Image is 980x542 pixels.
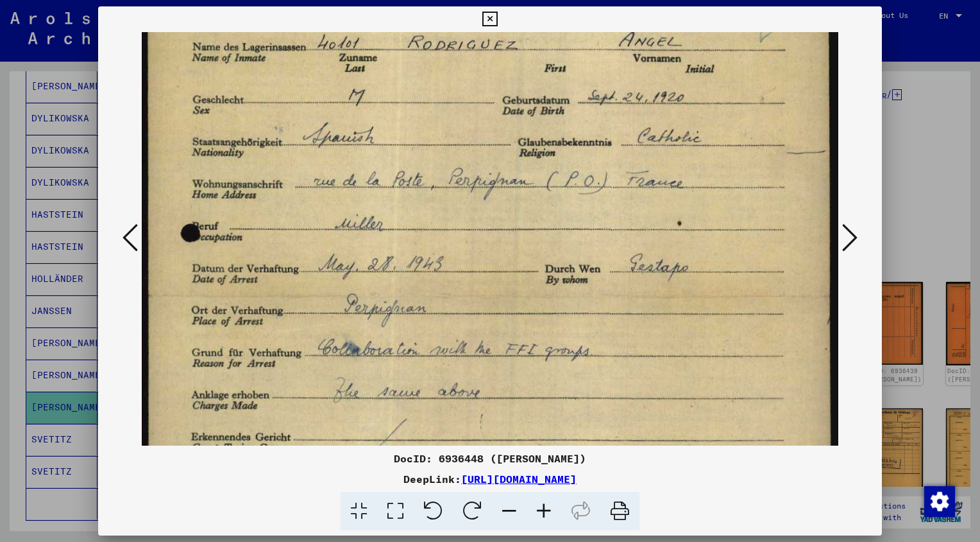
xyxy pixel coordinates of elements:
[98,471,882,487] div: DeepLink:
[924,485,954,516] div: Change consent
[461,473,577,485] a: [URL][DOMAIN_NAME]
[924,486,955,517] img: Change consent
[98,451,882,466] div: DocID: 6936448 ([PERSON_NAME])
